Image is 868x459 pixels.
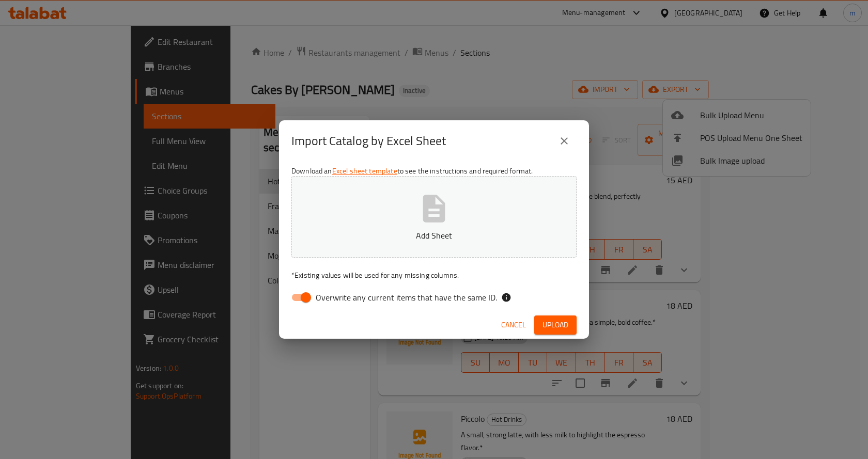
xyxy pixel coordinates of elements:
h2: Import Catalog by Excel Sheet [291,133,446,149]
svg: If the overwrite option isn't selected, then the items that match an existing ID will be ignored ... [501,292,512,303]
button: Add Sheet [291,176,577,258]
span: Upload [542,319,568,331]
span: Cancel [501,319,526,331]
div: Download an to see the instructions and required format. [279,162,589,311]
span: Overwrite any current items that have the same ID. [316,291,497,304]
p: Existing values will be used for any missing columns. [291,270,577,280]
p: Add Sheet [307,229,561,242]
button: Upload [534,315,577,335]
a: Excel sheet template [332,164,397,178]
button: close [552,129,577,153]
button: Cancel [497,315,530,335]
